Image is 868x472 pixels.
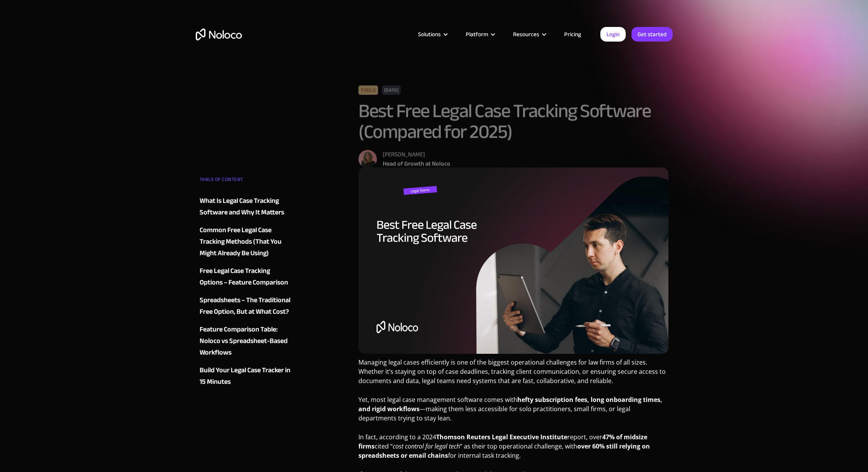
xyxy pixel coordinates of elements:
div: [PERSON_NAME] [383,150,450,159]
strong: over 60% still relying on spreadsheets or email chains [358,442,650,460]
a: Feature Comparison Table: Noloco vs Spreadsheet-Based Workflows [200,324,293,358]
a: Pricing [555,29,591,39]
div: Platform [456,29,503,39]
p: Managing legal cases efficiently is one of the biggest operational challenges for law firms of al... [358,358,669,391]
a: Build Your Legal Case Tracker in 15 Minutes [200,365,293,388]
div: Solutions [418,29,441,39]
div: Tools [358,85,378,95]
strong: Thomson Reuters Legal Executive Institute [436,433,567,441]
a: Free Legal Case Tracking Options – Feature Comparison [200,265,293,288]
div: Resources [513,29,539,39]
strong: hefty subscription fees, long onboarding times, and rigid workflows [358,395,662,413]
div: Resources [503,29,555,39]
div: TABLE OF CONTENT [200,174,293,189]
h1: Best Free Legal Case Tracking Software (Compared for 2025) [358,100,669,142]
div: Platform [466,29,488,39]
p: Yet, most legal case management software comes with —making them less accessible for solo practit... [358,395,669,428]
div: Solutions [408,29,456,39]
div: Head of Growth at Noloco [383,159,450,168]
a: What Is Legal Case Tracking Software and Why It Matters [200,195,293,218]
p: In fact, according to a 2024 report, over cited “ ” as their top operational challenge, with for ... [358,432,669,466]
a: Spreadsheets – The Traditional Free Option, But at What Cost? [200,295,293,318]
a: Get started [631,27,673,42]
a: home [196,28,242,40]
a: Common Free Legal Case Tracking Methods (That You Might Already Be Using) [200,224,293,259]
a: Login [600,27,626,42]
strong: 47% of midsize firms [358,433,647,450]
em: cost control for legal tech [393,442,460,450]
div: [DATE] [382,85,401,95]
